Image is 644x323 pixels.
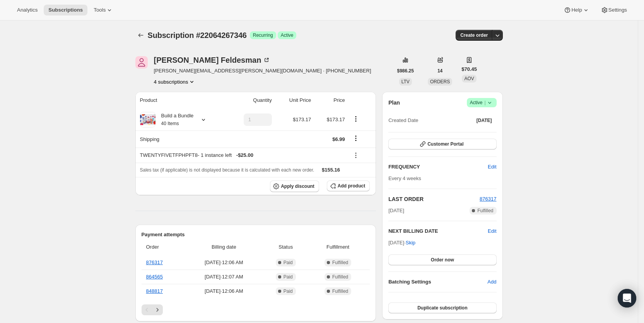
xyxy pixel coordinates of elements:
[437,68,442,74] span: 14
[293,117,311,122] span: $173.17
[135,56,148,69] span: Jared Feldesman
[187,243,261,251] span: Billing date
[135,92,225,109] th: Product
[161,121,179,126] small: 40 Items
[284,259,293,266] span: Paid
[265,243,306,251] span: Status
[571,7,582,13] span: Help
[142,304,370,315] nav: Pagination
[146,288,163,294] a: 848817
[388,302,496,313] button: Duplicate subscription
[430,79,450,84] span: ORDERS
[154,78,196,86] button: Product actions
[274,92,314,109] th: Unit Price
[142,231,370,239] h2: Payment attempts
[388,227,488,235] h2: NEXT BILLING DATE
[332,288,348,294] span: Fulfilled
[89,5,118,15] button: Tools
[464,76,474,81] span: AOV
[187,273,261,281] span: [DATE] · 12:07 AM
[388,254,496,265] button: Order now
[388,195,480,203] h2: LAST ORDER
[12,5,42,15] button: Analytics
[559,5,594,15] button: Help
[327,180,370,191] button: Add product
[388,207,404,215] span: [DATE]
[388,175,421,181] span: Every 4 weeks
[281,32,294,38] span: Active
[140,151,345,159] div: TWENTYFIVETFPHPFT8 - 1 instance left
[480,195,496,203] button: 876317
[94,7,106,13] span: Tools
[187,259,261,266] span: [DATE] · 12:06 AM
[135,30,146,41] button: Subscriptions
[135,131,225,148] th: Shipping
[461,65,477,73] span: $70.45
[608,7,627,13] span: Settings
[284,274,293,280] span: Paid
[236,151,253,159] span: - $25.00
[483,161,501,173] button: Edit
[154,56,271,64] div: [PERSON_NAME] Feldesman
[313,92,347,109] th: Price
[460,32,488,38] span: Create order
[388,278,487,286] h6: Batching Settings
[187,287,261,295] span: [DATE] · 12:06 AM
[417,305,467,311] span: Duplicate subscription
[431,257,454,263] span: Order now
[146,259,163,265] a: 876317
[596,5,632,15] button: Settings
[154,67,371,75] span: [PERSON_NAME][EMAIL_ADDRESS][PERSON_NAME][DOMAIN_NAME] · [PHONE_NUMBER]
[350,134,362,143] button: Shipping actions
[388,117,418,124] span: Created Date
[488,227,496,235] button: Edit
[488,163,496,171] span: Edit
[427,141,463,147] span: Customer Portal
[140,167,314,173] span: Sales tax (if applicable) is not displayed because it is calculated with each new order.
[152,304,163,315] button: Next
[388,163,488,171] h2: FREQUENCY
[350,115,362,123] button: Product actions
[393,65,419,76] button: $986.25
[48,7,83,13] span: Subscriptions
[433,65,447,76] button: 14
[142,239,185,256] th: Order
[338,183,365,189] span: Add product
[477,208,493,214] span: Fulfilled
[487,278,496,286] span: Add
[401,79,410,84] span: LTV
[44,5,87,15] button: Subscriptions
[253,32,273,38] span: Recurring
[472,115,497,126] button: [DATE]
[155,112,194,127] div: Build a Bundle
[148,31,247,40] span: Subscription #22064267346
[388,139,496,149] button: Customer Portal
[17,7,38,13] span: Analytics
[477,117,492,124] span: [DATE]
[484,100,485,106] span: |
[480,196,496,202] a: 876317
[281,183,314,189] span: Apply discount
[327,117,345,122] span: $173.17
[270,180,319,192] button: Apply discount
[225,92,274,109] th: Quantity
[284,288,293,294] span: Paid
[388,240,415,246] span: [DATE] ·
[456,30,492,41] button: Create order
[322,167,340,173] span: $155.16
[332,136,345,142] span: $6.99
[483,276,501,288] button: Add
[146,274,163,280] a: 864565
[311,243,365,251] span: Fulfillment
[401,237,420,249] button: Skip
[618,289,636,308] div: Open Intercom Messenger
[332,274,348,280] span: Fulfilled
[332,259,348,266] span: Fulfilled
[470,99,494,107] span: Active
[406,239,415,247] span: Skip
[388,99,400,107] h2: Plan
[397,68,414,74] span: $986.25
